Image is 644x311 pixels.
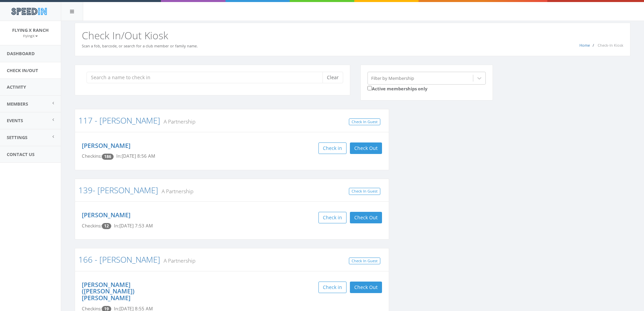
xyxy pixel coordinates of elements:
[82,153,102,159] span: Checkins:
[23,32,38,39] a: FlyingX
[349,118,380,126] a: Check In Guest
[78,184,158,196] a: 139- [PERSON_NAME]
[318,282,347,293] button: Check in
[160,118,195,125] small: A Partnership
[23,34,38,38] small: FlyingX
[82,43,198,48] small: Scan a fob, barcode, or search for a club member or family name.
[318,142,347,154] button: Check in
[87,72,328,83] input: Search a name to check in
[350,142,382,154] button: Check Out
[160,257,195,264] small: A Partnership
[82,223,102,229] span: Checkins:
[318,212,347,223] button: Check in
[367,85,427,92] label: Active memberships only
[349,188,380,195] a: Check In Guest
[371,75,414,81] div: Filter by Membership
[579,43,590,48] a: Home
[367,86,372,90] input: Active memberships only
[12,27,49,33] span: Flying X Ranch
[7,134,27,140] span: Settings
[323,72,343,83] button: Clear
[8,5,50,18] img: speedin_logo.png
[7,101,28,107] span: Members
[158,187,193,195] small: A Partnership
[350,282,382,293] button: Check Out
[7,151,34,157] span: Contact Us
[82,211,130,219] a: [PERSON_NAME]
[82,281,135,302] a: [PERSON_NAME] ([PERSON_NAME]) [PERSON_NAME]
[7,117,23,124] span: Events
[598,43,623,48] span: Check-In Kiosk
[102,154,114,160] span: Checkin count
[78,254,160,265] a: 166 - [PERSON_NAME]
[114,223,153,229] span: In: [DATE] 7:53 AM
[350,212,382,223] button: Check Out
[78,115,160,126] a: 117 - [PERSON_NAME]
[82,141,130,150] a: [PERSON_NAME]
[116,153,155,159] span: In: [DATE] 8:56 AM
[102,223,111,229] span: Checkin count
[82,30,623,41] h2: Check In/Out Kiosk
[349,258,380,265] a: Check In Guest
